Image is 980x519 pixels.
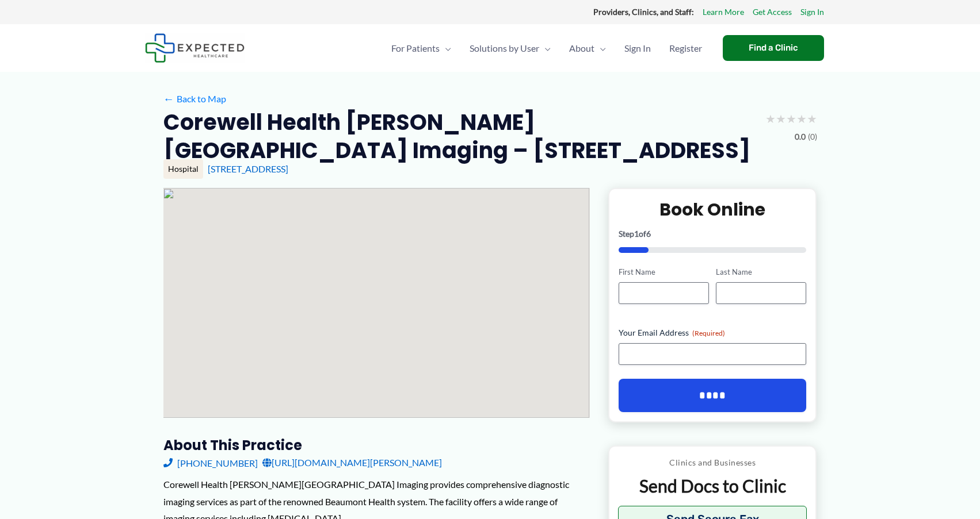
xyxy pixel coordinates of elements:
span: About [569,28,594,68]
a: Learn More [703,5,744,20]
nav: Primary Site Navigation [382,28,711,68]
a: For PatientsMenu Toggle [382,28,460,68]
a: Sign In [800,5,824,20]
p: Step of [619,230,807,238]
a: [URL][DOMAIN_NAME][PERSON_NAME] [262,454,442,471]
a: Sign In [615,28,660,68]
span: 6 [646,229,651,239]
span: ← [163,93,174,104]
h3: About this practice [163,436,590,454]
h2: Corewell Health [PERSON_NAME][GEOGRAPHIC_DATA] Imaging – [STREET_ADDRESS] [163,108,756,165]
span: (0) [808,129,817,144]
div: Hospital [163,159,203,179]
span: Menu Toggle [594,28,606,68]
label: Your Email Address [619,327,807,339]
span: ★ [776,108,786,129]
span: Register [669,28,702,68]
h2: Book Online [619,198,807,221]
img: Expected Healthcare Logo - side, dark font, small [145,33,245,63]
strong: Providers, Clinics, and Staff: [593,7,694,17]
a: Solutions by UserMenu Toggle [460,28,560,68]
span: ★ [796,108,807,129]
span: 1 [634,229,639,239]
span: Sign In [624,28,651,68]
span: Solutions by User [470,28,539,68]
label: First Name [619,267,709,278]
span: For Patients [391,28,440,68]
span: Menu Toggle [539,28,551,68]
span: ★ [807,108,817,129]
span: ★ [765,108,776,129]
a: ←Back to Map [163,90,226,107]
span: 0.0 [795,129,806,144]
a: Get Access [753,5,792,20]
a: [STREET_ADDRESS] [208,163,288,174]
span: (Required) [692,329,725,337]
label: Last Name [716,267,806,278]
p: Clinics and Businesses [618,455,807,470]
p: Send Docs to Clinic [618,475,807,497]
a: Register [660,28,711,68]
a: AboutMenu Toggle [560,28,615,68]
span: ★ [786,108,796,129]
a: [PHONE_NUMBER] [163,454,258,471]
span: Menu Toggle [440,28,451,68]
a: Find a Clinic [723,35,824,61]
